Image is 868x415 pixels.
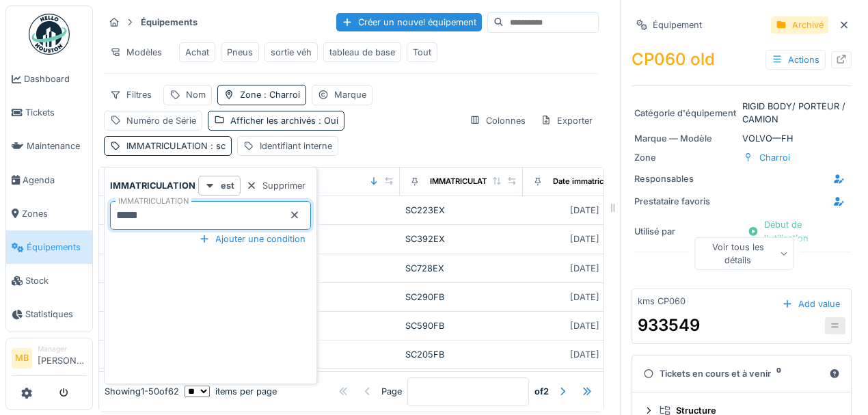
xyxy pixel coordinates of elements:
[24,72,87,85] span: Dashboard
[105,385,179,398] div: Showing 1 - 50 of 62
[570,348,599,361] div: [DATE]
[126,139,226,152] div: IMMATRICULATION
[638,361,845,386] summary: Tickets en cours et à venir0
[653,18,702,31] div: Équipement
[104,42,168,62] div: Modèles
[240,88,300,101] div: Zone
[23,174,87,187] span: Agenda
[634,195,737,208] div: Prestataire favoris
[553,176,653,187] div: Date immatriculation (1ere)
[25,308,87,321] span: Statistiques
[792,18,824,31] div: Archivé
[695,237,794,270] div: Voir tous les détails
[12,348,32,369] li: MB
[126,114,196,127] div: Numéro de Série
[22,207,87,220] span: Zones
[221,179,234,192] strong: est
[260,139,332,152] div: Identifiant interne
[271,46,312,59] div: sortie véh
[405,232,517,245] div: SC392EX
[185,385,277,398] div: items per page
[336,13,482,31] div: Créer un nouvel équipement
[29,14,70,55] img: Badge_color-CXgf-gQk.svg
[405,204,517,217] div: SC223EX
[38,344,87,354] div: Manager
[570,291,599,304] div: [DATE]
[634,172,737,185] div: Responsables
[405,262,517,275] div: SC728EX
[413,46,431,59] div: Tout
[27,241,87,254] span: Équipements
[570,232,599,245] div: [DATE]
[227,46,253,59] div: Pneus
[135,16,203,29] strong: Équipements
[261,90,300,100] span: : Charroi
[25,274,87,287] span: Stock
[25,106,87,119] span: Tickets
[334,88,366,101] div: Marque
[230,114,338,127] div: Afficher les archivés
[634,151,737,164] div: Zone
[638,295,686,308] div: kms CP060
[316,116,338,126] span: : Oui
[570,262,599,275] div: [DATE]
[534,111,599,131] div: Exporter
[381,385,402,398] div: Page
[405,319,517,332] div: SC590FB
[27,139,87,152] span: Maintenance
[241,176,311,195] div: Supprimer
[208,141,226,151] span: : sc
[110,179,195,192] strong: IMMATRICULATION
[570,319,599,332] div: [DATE]
[570,204,599,217] div: [DATE]
[38,344,87,373] li: [PERSON_NAME]
[632,47,852,72] div: CP060 old
[634,225,737,238] div: Utilisé par
[405,291,517,304] div: SC290FB
[759,151,790,164] div: Charroi
[116,196,191,207] label: IMMATRICULATION
[643,367,824,380] div: Tickets en cours et à venir
[776,295,845,313] div: Add value
[634,132,849,145] div: VOLVO — FH
[638,313,700,338] div: 933549
[186,88,206,101] div: Nom
[765,50,826,70] div: Actions
[193,230,311,248] div: Ajouter une condition
[329,46,395,59] div: tableau de base
[634,132,737,145] div: Marque — Modèle
[430,176,501,187] div: IMMATRICULATION
[534,385,549,398] strong: of 2
[634,100,849,126] div: RIGID BODY/ PORTEUR / CAMION
[634,107,737,120] div: Catégorie d'équipement
[185,46,209,59] div: Achat
[104,85,158,105] div: Filtres
[742,215,849,247] div: Début de l'utilisation
[405,348,517,361] div: SC205FB
[463,111,532,131] div: Colonnes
